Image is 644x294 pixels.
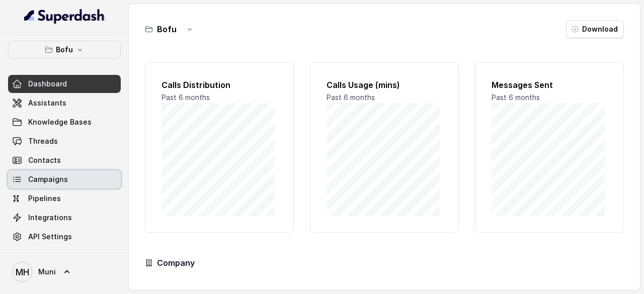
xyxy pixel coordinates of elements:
[492,93,540,102] span: Past 6 months
[8,132,121,150] a: Threads
[8,247,121,265] a: Voices Library
[8,75,121,93] a: Dashboard
[8,151,121,169] a: Contacts
[28,232,72,242] span: API Settings
[162,79,277,91] h2: Calls Distribution
[8,228,121,246] a: API Settings
[327,93,375,102] span: Past 6 months
[8,170,121,188] a: Campaigns
[157,257,195,269] h3: Company
[16,267,29,277] text: MH
[56,44,73,56] p: Bofu
[8,209,121,227] a: Integrations
[28,213,72,223] span: Integrations
[327,79,442,91] h2: Calls Usage (mins)
[162,93,210,102] span: Past 6 months
[28,117,92,127] span: Knowledge Bases
[28,98,66,108] span: Assistants
[28,155,61,165] span: Contacts
[28,193,61,204] span: Pipelines
[28,174,68,184] span: Campaigns
[8,258,121,286] a: Muni
[28,79,67,89] span: Dashboard
[492,79,607,91] h2: Messages Sent
[8,189,121,208] a: Pipelines
[24,8,105,24] img: light.svg
[8,41,121,59] button: Bofu
[8,94,121,112] a: Assistants
[157,23,177,35] h3: Bofu
[8,113,121,131] a: Knowledge Bases
[28,136,58,146] span: Threads
[566,20,624,38] button: Download
[38,267,56,277] span: Muni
